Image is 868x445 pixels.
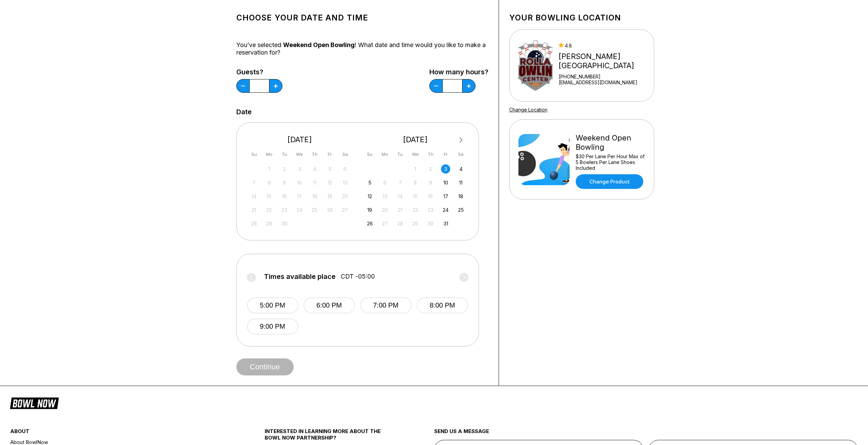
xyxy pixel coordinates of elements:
[283,41,355,48] span: Weekend Open Bowling
[310,192,319,201] div: Not available Thursday, September 18th, 2025
[426,164,435,174] div: Not available Thursday, October 2nd, 2025
[441,178,450,187] div: Choose Friday, October 10th, 2025
[264,273,336,280] span: Times available place
[396,192,405,201] div: Not available Tuesday, October 14th, 2025
[340,192,350,201] div: Not available Saturday, September 20th, 2025
[310,205,319,214] div: Not available Thursday, September 25th, 2025
[340,178,350,187] div: Not available Saturday, September 13th, 2025
[249,219,259,228] div: Not available Sunday, September 28th, 2025
[426,150,435,159] div: Th
[341,273,375,280] span: CDT -05:00
[295,192,304,201] div: Not available Wednesday, September 17th, 2025
[325,164,335,174] div: Not available Friday, September 5th, 2025
[265,192,274,201] div: Not available Monday, September 15th, 2025
[576,153,645,171] div: $30 Per Lane Per Hour Max of 5 Bowlers Per Lane Shoes Included
[441,192,450,201] div: Choose Friday, October 17th, 2025
[249,192,259,201] div: Not available Sunday, September 14th, 2025
[247,297,298,313] button: 5:00 PM
[441,150,450,159] div: Fr
[249,164,351,228] div: month 2025-09
[365,219,374,228] div: Choose Sunday, October 26th, 2025
[247,135,353,144] div: [DATE]
[456,205,466,214] div: Choose Saturday, October 25th, 2025
[265,178,274,187] div: Not available Monday, September 8th, 2025
[280,205,289,214] div: Not available Tuesday, September 23rd, 2025
[295,164,304,174] div: Not available Wednesday, September 3rd, 2025
[456,178,466,187] div: Choose Saturday, October 11th, 2025
[304,297,355,313] button: 6:00 PM
[426,192,435,201] div: Not available Thursday, October 16th, 2025
[411,219,420,228] div: Not available Wednesday, October 29th, 2025
[396,150,405,159] div: Tu
[280,164,289,174] div: Not available Tuesday, September 2nd, 2025
[456,135,467,146] button: Next Month
[295,205,304,214] div: Not available Wednesday, September 24th, 2025
[456,150,466,159] div: Sa
[365,192,374,201] div: Choose Sunday, October 12th, 2025
[380,192,389,201] div: Not available Monday, October 13th, 2025
[265,164,274,174] div: Not available Monday, September 1st, 2025
[456,164,466,174] div: Choose Saturday, October 4th, 2025
[280,219,289,228] div: Not available Tuesday, September 30th, 2025
[411,164,420,174] div: Not available Wednesday, October 1st, 2025
[396,178,405,187] div: Not available Tuesday, October 7th, 2025
[411,205,420,214] div: Not available Wednesday, October 22nd, 2025
[509,13,654,23] h1: Your bowling location
[518,40,553,91] img: Rolla Bowling Center
[265,219,274,228] div: Not available Monday, September 29th, 2025
[380,219,389,228] div: Not available Monday, October 27th, 2025
[310,164,319,174] div: Not available Thursday, September 4th, 2025
[360,297,412,313] button: 7:00 PM
[365,150,374,159] div: Su
[280,150,289,159] div: Tu
[310,178,319,187] div: Not available Thursday, September 11th, 2025
[434,428,858,440] div: send us a message
[365,205,374,214] div: Choose Sunday, October 19th, 2025
[310,150,319,159] div: Th
[559,52,651,70] div: [PERSON_NAME][GEOGRAPHIC_DATA]
[365,178,374,187] div: Choose Sunday, October 5th, 2025
[249,178,259,187] div: Not available Sunday, September 7th, 2025
[426,219,435,228] div: Not available Thursday, October 30th, 2025
[236,108,252,116] label: Date
[364,164,467,228] div: month 2025-10
[10,428,222,438] div: about
[518,134,570,185] img: Weekend Open Bowling
[247,318,298,335] button: 9:00 PM
[325,192,335,201] div: Not available Friday, September 19th, 2025
[417,297,468,313] button: 8:00 PM
[363,135,468,144] div: [DATE]
[325,150,335,159] div: Fr
[280,178,289,187] div: Not available Tuesday, September 9th, 2025
[509,107,547,113] a: Change Location
[295,178,304,187] div: Not available Wednesday, September 10th, 2025
[396,205,405,214] div: Not available Tuesday, October 21st, 2025
[325,178,335,187] div: Not available Friday, September 12th, 2025
[380,150,389,159] div: Mo
[236,41,488,56] div: You’ve selected ! What date and time would you like to make a reservation for?
[380,178,389,187] div: Not available Monday, October 6th, 2025
[295,150,304,159] div: We
[441,164,450,174] div: Choose Friday, October 3rd, 2025
[265,150,274,159] div: Mo
[236,68,282,76] label: Guests?
[441,205,450,214] div: Choose Friday, October 24th, 2025
[576,133,645,152] div: Weekend Open Bowling
[340,150,350,159] div: Sa
[559,43,651,48] div: 4.8
[411,150,420,159] div: We
[236,13,488,23] h1: Choose your Date and time
[426,178,435,187] div: Not available Thursday, October 9th, 2025
[559,74,651,79] div: [PHONE_NUMBER]
[380,205,389,214] div: Not available Monday, October 20th, 2025
[249,205,259,214] div: Not available Sunday, September 21st, 2025
[265,205,274,214] div: Not available Monday, September 22nd, 2025
[249,150,259,159] div: Su
[340,205,350,214] div: Not available Saturday, September 27th, 2025
[456,192,466,201] div: Choose Saturday, October 18th, 2025
[325,205,335,214] div: Not available Friday, September 26th, 2025
[559,79,651,85] a: [EMAIL_ADDRESS][DOMAIN_NAME]
[340,164,350,174] div: Not available Saturday, September 6th, 2025
[429,68,488,76] label: How many hours?
[441,219,450,228] div: Choose Friday, October 31st, 2025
